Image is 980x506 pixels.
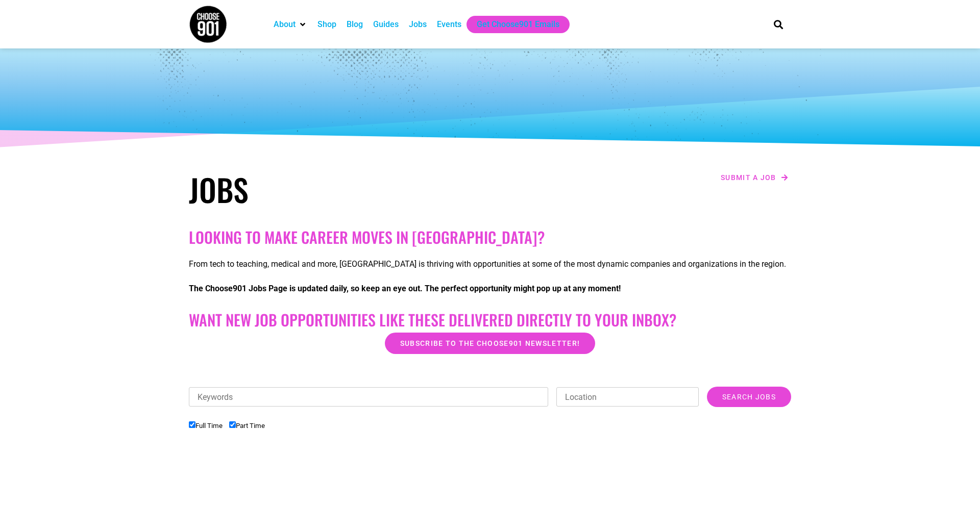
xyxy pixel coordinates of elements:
a: Shop [317,18,336,31]
input: Keywords [189,387,548,407]
input: Search Jobs [707,387,791,407]
h2: Want New Job Opportunities like these Delivered Directly to your Inbox? [189,311,791,329]
label: Full Time [189,422,223,429]
input: Part Time [229,421,236,428]
p: From tech to teaching, medical and more, [GEOGRAPHIC_DATA] is thriving with opportunities at some... [189,258,791,270]
a: Subscribe to the Choose901 newsletter! [385,333,595,354]
span: Subscribe to the Choose901 newsletter! [400,340,580,347]
div: About [268,16,312,33]
a: Events [437,18,461,31]
a: Jobs [409,18,427,31]
a: Get Choose901 Emails [477,18,559,31]
div: Search [770,16,787,33]
nav: Main nav [268,16,756,33]
h1: Jobs [189,171,485,208]
a: Blog [347,18,363,31]
input: Full Time [189,421,195,428]
input: Location [556,387,699,407]
a: About [274,18,296,31]
span: Submit a job [721,174,776,181]
h2: Looking to make career moves in [GEOGRAPHIC_DATA]? [189,228,791,246]
a: Submit a job [718,171,791,184]
label: Part Time [229,422,265,429]
strong: The Choose901 Jobs Page is updated daily, so keep an eye out. The perfect opportunity might pop u... [189,284,621,293]
a: Guides [373,18,399,31]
